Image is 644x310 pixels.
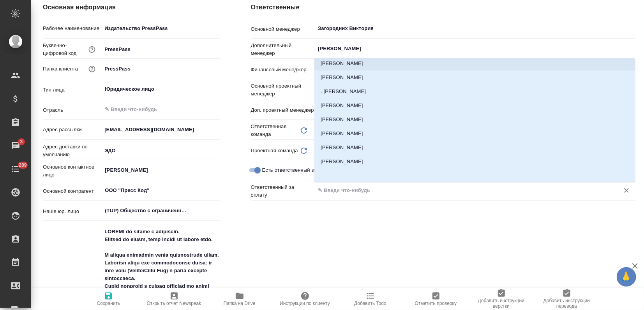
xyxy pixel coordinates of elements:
button: Инструкции по клиенту [272,288,338,310]
li: [PERSON_NAME] [314,56,635,70]
span: Добавить инструкции верстки [473,298,529,309]
li: [PERSON_NAME] [314,70,635,85]
li: [PERSON_NAME] [314,113,635,127]
button: Название для папки на drive. Если его не заполнить, мы не сможем создать папку для клиента [87,64,97,74]
p: Ответственная команда [251,123,300,138]
li: . [PERSON_NAME] [314,85,635,99]
p: Дополнительный менеджер [251,42,315,57]
input: ✎ Введи что-нибудь [102,23,219,34]
p: Тип лица [43,86,102,94]
input: ✎ Введи что-нибудь [102,124,219,135]
p: Рабочее наименование [43,25,102,32]
button: Добавить Todo [338,288,403,310]
span: Отметить проверку [415,301,457,306]
p: Ответственный за оплату [251,183,309,199]
p: Основной менеджер [251,25,315,33]
input: ✎ Введи что-нибудь [102,63,219,74]
button: Открыть отчет Newspeak [141,288,207,310]
a: 289 [2,159,29,179]
button: Open [631,28,633,29]
p: Отрасль [43,106,102,114]
li: [PERSON_NAME] [314,141,635,155]
button: Отметить проверку [403,288,469,310]
input: ✎ Введи что-нибудь [104,105,191,114]
p: Основное контактное лицо [43,163,102,179]
p: Доп. проектный менеджер [251,106,315,114]
button: Close [631,190,633,191]
span: 3 [15,138,27,146]
button: Open [631,48,633,49]
p: Основной контрагент [43,187,102,195]
input: ✎ Введи что-нибудь [102,44,219,55]
p: Папка клиента [43,65,78,73]
button: Добавить инструкции перевода [534,288,600,310]
h4: Основная информация [43,3,220,12]
span: Открыть отчет Newspeak [147,301,201,306]
li: [PERSON_NAME] [314,155,635,169]
p: Адрес доставки по умолчанию [43,143,102,159]
span: Добавить инструкции перевода [539,298,595,309]
button: Добавить инструкции верстки [469,288,534,310]
h4: Ответственные [251,3,635,12]
p: Проектная команда [251,147,298,155]
button: Сохранить [76,288,141,310]
button: Open [215,109,217,110]
p: Адрес рассылки [43,126,102,134]
a: 3 [2,136,29,155]
p: Основной проектный менеджер [251,82,315,98]
p: Буквенно-цифровой код [43,42,87,57]
span: Папка на Drive [224,301,256,306]
span: 289 [14,161,32,169]
button: Open [215,190,217,191]
input: ✎ Введи что-нибудь [102,145,219,156]
button: Open [215,88,217,90]
p: Наше юр. лицо [43,208,102,215]
button: Нужен для формирования номера заказа/сделки [87,44,97,55]
span: Есть ответственный за оплату [262,166,335,174]
button: 🙏 [617,267,636,287]
li: [PERSON_NAME] [314,99,635,113]
button: Очистить [621,185,632,196]
button: Папка на Drive [207,288,272,310]
p: Финансовый менеджер [251,66,315,74]
span: Добавить Todo [354,301,386,306]
li: [PERSON_NAME] [314,127,635,141]
span: Инструкции по клиенту [280,301,330,306]
span: Сохранить [97,301,120,306]
button: Open [215,210,217,211]
span: 🙏 [620,269,633,285]
input: ✎ Введи что-нибудь [317,186,607,195]
button: Open [215,169,217,171]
